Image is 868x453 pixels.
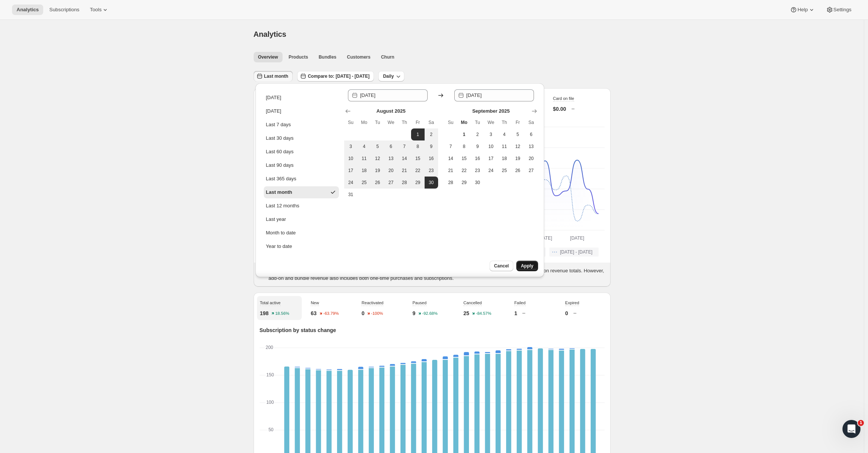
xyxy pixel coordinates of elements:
[457,128,471,140] button: Today Monday September 1 2025
[521,263,533,269] span: Apply
[264,159,339,171] button: Last 90 days
[358,348,363,349] rect: Expired-6 0
[525,140,538,153] button: Saturday September 13 2025
[347,156,355,162] span: 10
[506,348,511,349] rect: Expired-6 0
[361,310,364,317] p: 0
[378,71,404,82] button: Daily
[428,180,435,186] span: 30
[369,348,374,349] rect: Expired-6 0
[463,300,482,305] span: Cancelled
[371,311,383,316] text: -100%
[326,348,331,349] rect: Expired-6 0
[842,420,860,438] iframe: Intercom live chat
[316,348,321,349] rect: Expired-6 0
[384,165,398,177] button: Wednesday August 20 2025
[264,132,339,144] button: Last 30 days
[528,143,535,149] span: 13
[553,105,566,113] p: $0.00
[560,249,592,255] span: [DATE] - [DATE]
[411,128,425,140] button: Start of range Friday August 1 2025
[858,420,864,426] span: 1
[258,54,278,60] span: Overview
[284,348,289,349] rect: Expired-6 0
[425,153,438,165] button: Saturday August 16 2025
[387,143,395,149] span: 6
[495,348,501,349] rect: Expired-6 0
[506,349,511,351] rect: New-1 2
[569,348,575,349] rect: Expired-6 0
[411,140,425,153] button: Friday August 8 2025
[411,165,425,177] button: Friday August 22 2025
[347,119,355,125] span: Su
[266,134,294,142] div: Last 30 days
[570,236,584,241] text: [DATE]
[514,156,522,162] span: 19
[319,54,336,60] span: Bundles
[371,165,384,177] button: Tuesday August 19 2025
[511,140,525,153] button: Friday September 12 2025
[471,165,484,177] button: Tuesday September 23 2025
[498,128,511,140] button: Thursday September 4 2025
[344,153,358,165] button: Sunday August 10 2025
[516,261,538,271] button: Apply
[487,143,495,149] span: 10
[425,177,438,189] button: End of range Saturday August 30 2025
[360,180,368,186] span: 25
[471,116,484,128] th: Tuesday
[371,140,384,153] button: Tuesday August 5 2025
[260,300,281,305] span: Total active
[548,348,553,349] rect: Expired-6 0
[264,119,339,131] button: Last 7 days
[398,153,411,165] button: Thursday August 14 2025
[514,131,522,137] span: 5
[384,153,398,165] button: Wednesday August 13 2025
[384,140,398,153] button: Wednesday August 6 2025
[266,94,281,101] div: [DATE]
[266,345,273,350] text: 200
[517,349,522,350] rect: New-1 2
[348,348,353,349] rect: Expired-6 0
[494,263,509,269] span: Cancel
[305,348,310,349] rect: Expired-6 0
[457,140,471,153] button: Monday September 8 2025
[460,168,468,174] span: 22
[484,116,498,128] th: Wednesday
[371,116,384,128] th: Tuesday
[411,153,425,165] button: Friday August 15 2025
[525,153,538,165] button: Saturday September 20 2025
[401,180,408,186] span: 28
[525,165,538,177] button: Saturday September 27 2025
[538,236,552,241] text: [DATE]
[344,189,358,201] button: Sunday August 31 2025
[569,348,575,349] rect: New-1 1
[411,348,416,349] rect: Expired-6 0
[501,131,508,137] span: 4
[264,227,339,239] button: Month to date
[254,71,293,82] button: Last month
[514,119,522,125] span: Fr
[344,177,358,189] button: Sunday August 24 2025
[387,168,395,174] span: 20
[501,156,508,162] span: 18
[347,192,355,198] span: 31
[266,243,292,250] div: Year to date
[428,143,435,149] span: 9
[485,348,490,349] rect: Expired-6 0
[266,107,281,115] div: [DATE]
[514,168,522,174] span: 26
[432,348,437,349] rect: Expired-6 0
[260,326,605,334] p: Subscription by status change
[425,165,438,177] button: Saturday August 23 2025
[85,5,113,15] button: Tools
[374,180,381,186] span: 26
[457,153,471,165] button: Monday September 15 2025
[357,140,371,153] button: Monday August 4 2025
[387,180,395,186] span: 27
[444,165,458,177] button: Sunday September 21 2025
[337,348,342,349] rect: Expired-6 0
[447,156,455,162] span: 14
[254,30,286,38] span: Analytics
[264,146,339,158] button: Last 60 days
[463,310,469,317] p: 25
